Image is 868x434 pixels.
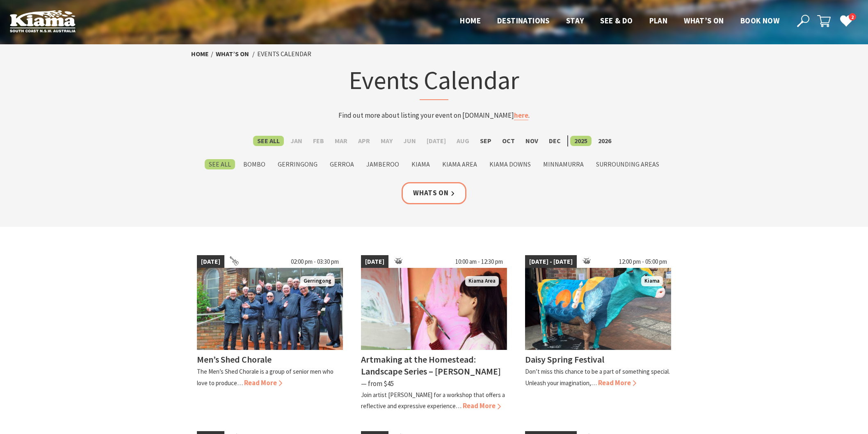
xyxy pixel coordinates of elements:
[197,368,333,386] p: The Men’s Shed Chorale is a group of senior men who love to produce…
[594,136,615,146] label: 2026
[849,13,856,21] span: 2
[10,10,75,32] img: Kiama Logo
[740,16,779,25] span: Book now
[615,255,671,268] span: 12:00 pm - 05:00 pm
[592,159,663,169] label: Surrounding Areas
[438,159,481,169] label: Kiama Area
[452,136,473,146] label: Aug
[684,16,724,25] span: What’s On
[191,50,209,58] a: Home
[361,391,505,410] p: Join artist [PERSON_NAME] for a workshop that offers a reflective and expressive experience…
[485,159,535,169] label: Kiama Downs
[361,354,501,377] h4: Artmaking at the Homestead: Landscape Series – [PERSON_NAME]
[399,136,420,146] label: Jun
[463,401,501,410] span: Read More
[498,136,519,146] label: Oct
[257,49,311,59] li: Events Calendar
[216,50,249,58] a: What’s On
[244,378,282,387] span: Read More
[566,16,584,25] span: Stay
[525,354,604,365] h4: Daisy Spring Festival
[476,136,496,146] label: Sep
[525,255,671,412] a: [DATE] - [DATE] 12:00 pm - 05:00 pm Dairy Cow Art Kiama Daisy Spring Festival Don’t miss this cha...
[309,136,328,146] label: Feb
[331,136,352,146] label: Mar
[377,136,397,146] label: May
[465,276,499,286] span: Kiama Area
[362,159,403,169] label: Jamberoo
[407,159,434,169] label: Kiama
[641,276,663,286] span: Kiama
[361,268,507,350] img: Artist holds paint brush whilst standing with several artworks behind her
[197,255,343,412] a: [DATE] 02:00 pm - 03:30 pm Members of the Chorale standing on steps Gerringong Men’s Shed Chorale...
[545,136,565,146] label: Dec
[253,136,284,146] label: See All
[197,354,272,365] h4: Men’s Shed Chorale
[197,268,343,350] img: Members of the Chorale standing on steps
[600,16,633,25] span: See & Do
[521,136,542,146] label: Nov
[361,379,394,388] span: ⁠— from $45
[361,255,507,412] a: [DATE] 10:00 am - 12:30 pm Artist holds paint brush whilst standing with several artworks behind ...
[570,136,592,146] label: 2025
[239,159,270,169] label: Bombo
[452,14,788,28] nav: Main Menu
[840,14,852,27] a: 2
[525,255,577,268] span: [DATE] - [DATE]
[497,16,550,25] span: Destinations
[354,136,374,146] label: Apr
[197,255,224,268] span: [DATE]
[525,368,670,386] p: Don’t miss this chance to be a part of something special. Unleash your imagination,…
[402,182,466,204] a: Whats On
[460,16,481,25] span: Home
[300,276,335,286] span: Gerringong
[273,110,595,121] p: Find out more about listing your event on [DOMAIN_NAME] .
[598,378,636,387] span: Read More
[286,136,306,146] label: Jan
[649,16,668,25] span: Plan
[326,159,358,169] label: Gerroa
[525,268,671,350] img: Dairy Cow Art
[514,111,528,120] a: here
[287,255,343,268] span: 02:00 pm - 03:30 pm
[423,136,450,146] label: [DATE]
[539,159,588,169] label: Minnamurra
[274,159,322,169] label: Gerringong
[205,159,235,169] label: See All
[361,255,388,268] span: [DATE]
[451,255,507,268] span: 10:00 am - 12:30 pm
[273,64,595,100] h1: Events Calendar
